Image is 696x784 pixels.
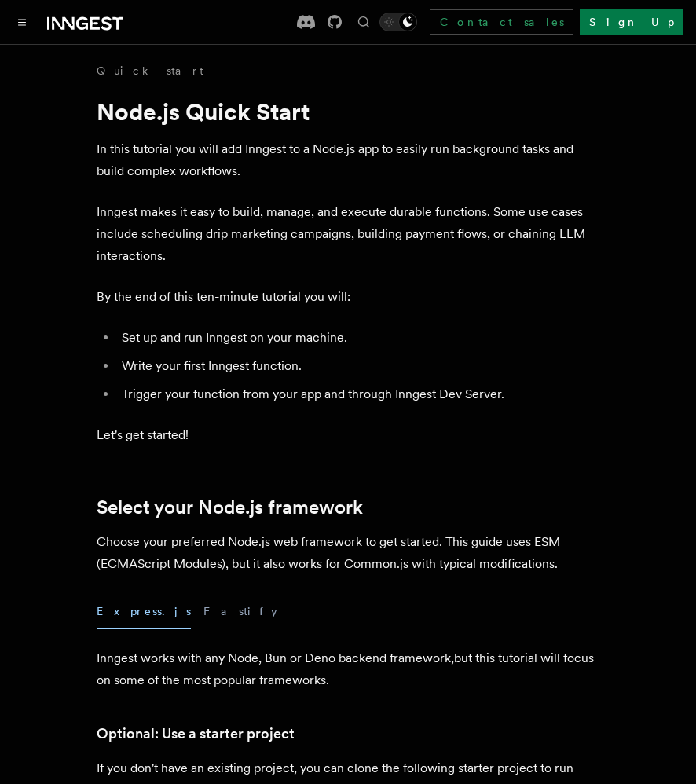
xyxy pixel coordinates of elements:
p: Inngest works with any Node, Bun or Deno backend framework,but this tutorial will focus on some o... [97,647,599,691]
a: Select your Node.js framework [97,496,363,518]
a: Sign Up [580,9,683,35]
li: Write your first Inngest function. [117,355,599,377]
p: By the end of this ten-minute tutorial you will: [97,286,599,308]
p: In this tutorial you will add Inngest to a Node.js app to easily run background tasks and build c... [97,138,599,182]
p: Choose your preferred Node.js web framework to get started. This guide uses ESM (ECMAScript Modul... [97,531,599,575]
p: Let's get started! [97,424,599,446]
button: Toggle dark mode [379,13,417,31]
li: Trigger your function from your app and through Inngest Dev Server. [117,383,599,405]
a: Quick start [97,63,203,79]
p: Inngest makes it easy to build, manage, and execute durable functions. Some use cases include sch... [97,201,599,267]
button: Find something... [354,13,373,31]
a: Optional: Use a starter project [97,723,295,745]
button: Fastify [203,594,277,629]
li: Set up and run Inngest on your machine. [117,327,599,349]
a: Contact sales [430,9,573,35]
h1: Node.js Quick Start [97,97,599,126]
button: Express.js [97,594,191,629]
button: Toggle navigation [13,13,31,31]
